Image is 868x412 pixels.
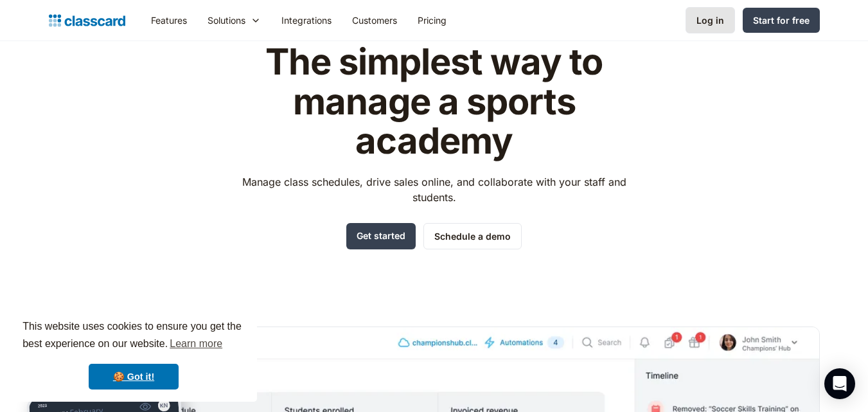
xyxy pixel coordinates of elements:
a: Pricing [407,6,457,35]
div: Solutions [197,6,271,35]
a: Schedule a demo [423,223,522,249]
div: Open Intercom Messenger [824,368,855,399]
a: Customers [342,6,407,35]
h1: The simplest way to manage a sports academy [230,42,638,161]
div: Start for free [753,13,810,27]
div: cookieconsent [10,307,257,402]
div: Solutions [208,13,245,27]
a: learn more about cookies [168,334,224,354]
a: Features [141,6,197,35]
a: Get started [346,223,416,249]
div: Log in [696,13,724,27]
a: Start for free [743,8,820,33]
p: Manage class schedules, drive sales online, and collaborate with your staff and students. [230,174,638,205]
a: Log in [686,7,735,33]
span: This website uses cookies to ensure you get the best experience on our website. [22,319,245,354]
a: Integrations [271,6,342,35]
a: Logo [49,12,125,30]
a: dismiss cookie message [89,364,179,390]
